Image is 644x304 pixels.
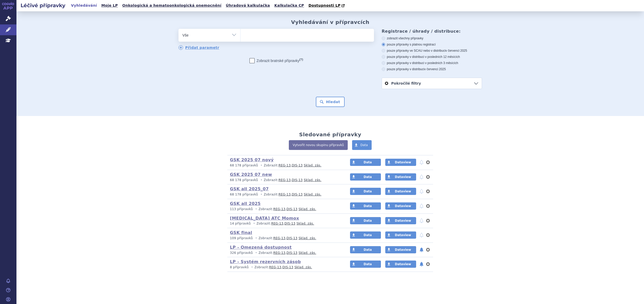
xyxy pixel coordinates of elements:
[299,207,316,211] a: Sklad. zás.
[304,164,321,167] a: Sklad. zás.
[419,247,424,253] button: notifikace
[230,230,252,235] a: GSK final
[425,203,431,209] button: nastavení
[419,159,424,165] button: notifikace
[273,251,285,255] a: REG-13
[350,246,381,253] a: Data
[445,49,467,52] span: v červenci 2025
[230,221,340,226] p: Zobrazit: ,
[297,222,314,225] a: Sklad. zás.
[259,178,264,182] i: •
[292,178,302,182] a: DIS-13
[230,193,258,196] span: 68 178 přípravků
[419,218,424,224] button: notifikace
[395,262,411,266] span: Dataview
[350,159,381,166] a: Data
[230,207,253,211] span: 113 přípravků
[230,265,340,270] p: Zobrazit: ,
[254,236,258,240] i: •
[385,173,416,181] a: Dataview
[350,217,381,224] a: Data
[284,222,295,225] a: DIS-13
[230,157,274,162] a: GSK 2025 07 nový
[230,164,258,167] span: 68 178 přípravků
[382,67,482,71] label: pouze přípravky v distribuci
[424,67,446,71] span: v červenci 2025
[385,202,416,210] a: Dataview
[279,193,291,196] a: REG-13
[259,163,264,168] i: •
[364,262,372,266] span: Data
[289,140,348,150] a: Vytvořit novou skupinu přípravků
[419,232,424,238] button: notifikace
[364,204,372,208] span: Data
[385,217,416,224] a: Dataview
[299,131,361,138] h2: Sledované přípravky
[364,175,372,179] span: Data
[230,186,269,191] a: GSK all 2025_07
[230,207,340,211] p: Zobrazit: ,
[304,193,321,196] a: Sklad. zás.
[419,203,424,209] button: notifikace
[350,231,381,239] a: Data
[395,233,411,237] span: Dataview
[382,42,482,47] label: pouze přípravky s platnou registrací
[178,45,219,50] a: Přidat parametr
[395,248,411,252] span: Dataview
[100,2,119,9] a: Moje LP
[307,2,347,9] a: Dostupnosti LP
[308,3,341,7] span: Dostupnosti LP
[69,2,99,9] a: Vyhledávání
[292,193,302,196] a: DIS-13
[271,222,283,225] a: REG-13
[279,178,291,182] a: REG-13
[279,164,291,167] a: REG-13
[364,160,372,164] span: Data
[385,246,416,253] a: Dataview
[299,251,316,255] a: Sklad. zás.
[287,207,297,211] a: DIS-13
[230,259,301,264] a: LP - Systém rezervních zásob
[299,58,303,61] abbr: (?)
[230,236,253,240] span: 109 přípravků
[254,207,258,211] i: •
[230,178,258,182] span: 68 178 přípravků
[230,163,340,168] p: Zobrazit: ,
[230,192,340,197] p: Zobrazit: ,
[419,174,424,180] button: notifikace
[16,2,69,9] h2: Léčivé přípravky
[364,248,372,252] span: Data
[382,55,482,59] label: pouze přípravky v distribuci v posledních 12 měsících
[316,97,345,107] button: Hledat
[230,201,261,206] a: GSK all 2025
[230,251,340,255] p: Zobrazit: ,
[382,49,482,53] label: pouze přípravky ve SCAU nebo v distribuci
[350,188,381,195] a: Data
[273,2,306,9] a: Kalkulačka CP
[382,36,482,40] label: zobrazit všechny přípravky
[282,265,293,269] a: DIS-13
[385,188,416,195] a: Dataview
[425,159,431,165] button: nastavení
[360,143,368,147] span: Data
[224,2,272,9] a: Úhradová kalkulačka
[254,251,258,255] i: •
[304,178,321,182] a: Sklad. zás.
[269,265,281,269] a: REG-13
[382,29,482,34] h3: Registrace / úhrady / distribuce:
[395,204,411,208] span: Dataview
[350,261,381,268] a: Data
[395,175,411,179] span: Dataview
[425,232,431,238] button: nastavení
[230,236,340,240] p: Zobrazit: ,
[425,247,431,253] button: nastavení
[299,236,316,240] a: Sklad. zás.
[395,160,411,164] span: Dataview
[249,58,303,63] label: Zobrazit bratrské přípravky
[364,190,372,193] span: Data
[425,174,431,180] button: nastavení
[273,236,285,240] a: REG-13
[382,61,482,65] label: pouze přípravky v distribuci v posledních 3 měsících
[350,173,381,181] a: Data
[230,178,340,182] p: Zobrazit: ,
